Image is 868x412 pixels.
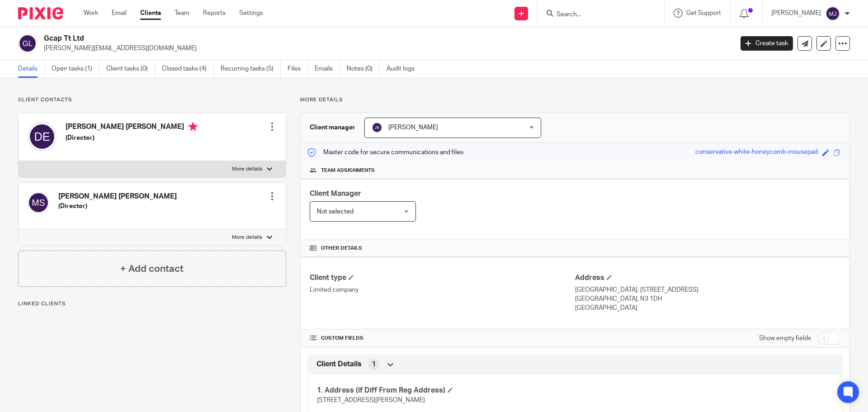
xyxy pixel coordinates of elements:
a: Files [288,60,308,78]
p: [PERSON_NAME][EMAIL_ADDRESS][DOMAIN_NAME] [44,44,727,53]
img: svg%3E [826,6,840,21]
img: svg%3E [28,122,57,151]
a: Team [175,9,189,18]
a: Work [84,9,98,18]
h3: Client manager [310,123,355,132]
a: Audit logs [387,60,421,78]
span: Team assignments [321,167,375,174]
p: More details [232,166,262,173]
h4: Address [575,273,840,283]
img: svg%3E [18,34,37,53]
h4: [PERSON_NAME] [PERSON_NAME] [58,192,177,201]
span: [PERSON_NAME] [388,124,438,131]
span: Client Manager [310,190,361,197]
h5: (Director) [66,133,198,142]
input: Search [556,11,637,19]
p: [PERSON_NAME] [771,9,821,18]
h4: [PERSON_NAME] [PERSON_NAME] [66,122,198,133]
p: [GEOGRAPHIC_DATA], [STREET_ADDRESS] [575,285,840,294]
a: Email [112,9,127,18]
div: conservative-white-honeycomb-mousepad [695,147,818,158]
a: Clients [140,9,161,18]
p: Client contacts [18,96,286,104]
a: Details [18,60,45,78]
a: Notes (0) [347,60,380,78]
h2: Gcap Tt Ltd [44,34,590,43]
p: [GEOGRAPHIC_DATA] [575,303,840,313]
h4: CUSTOM FIELDS [310,335,575,342]
a: Closed tasks (4) [162,60,214,78]
a: Emails [315,60,340,78]
img: Pixie [18,7,63,19]
h4: Client type [310,273,575,283]
a: Settings [239,9,263,18]
h4: + Add contact [120,262,184,276]
a: Client tasks (0) [106,60,155,78]
span: 1 [372,360,376,369]
p: [GEOGRAPHIC_DATA], N3 1DH [575,294,840,303]
span: Get Support [686,10,721,16]
h5: (Director) [58,202,177,211]
label: Show empty fields [759,334,811,343]
span: Not selected [317,208,354,215]
a: Recurring tasks (5) [221,60,281,78]
p: More details [232,234,262,241]
p: More details [300,96,850,104]
p: Linked clients [18,300,286,308]
a: Reports [203,9,226,18]
a: Open tasks (1) [52,60,99,78]
span: Client Details [316,360,362,369]
p: Master code for secure communications and files [307,148,463,157]
p: Limited company [310,285,575,294]
a: Create task [741,36,793,51]
span: [STREET_ADDRESS][PERSON_NAME] [317,397,425,403]
i: Primary [189,122,198,131]
h4: 1. Address (if Diff From Reg Address) [317,386,575,395]
img: svg%3E [28,192,49,213]
img: svg%3E [372,122,382,133]
span: Other details [321,245,362,252]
